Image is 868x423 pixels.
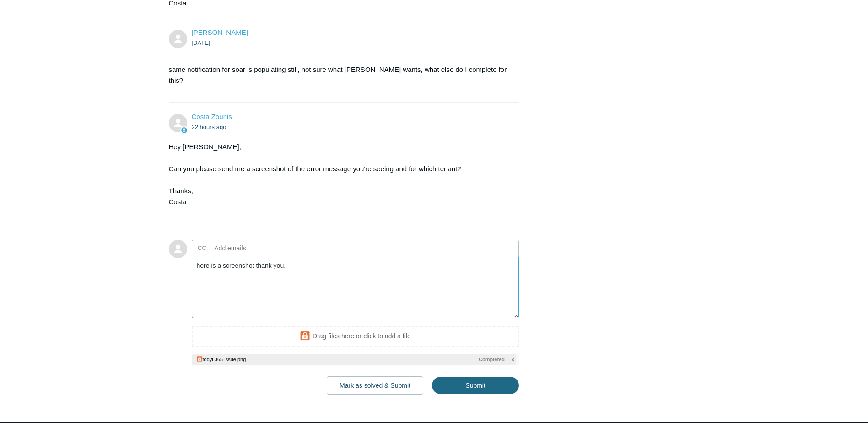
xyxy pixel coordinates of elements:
input: Submit [432,377,519,394]
input: Add emails [211,241,309,255]
p: same notification for soar is populating still, not sure what [PERSON_NAME] wants, what else do I... [169,64,510,86]
time: 09/18/2025, 10:08 [192,124,226,130]
span: Alic Russell [192,28,248,36]
a: Costa Zounis [192,113,232,120]
textarea: Add your reply [192,257,519,319]
label: CC [198,241,206,255]
span: Completed [479,356,505,363]
time: 09/18/2025, 08:20 [192,39,210,46]
div: Hey [PERSON_NAME], Can you please send me a screenshot of the error message you're seeing and for... [169,141,510,207]
span: x [512,356,514,363]
a: [PERSON_NAME] [192,28,248,36]
button: Mark as solved & Submit [327,376,423,395]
